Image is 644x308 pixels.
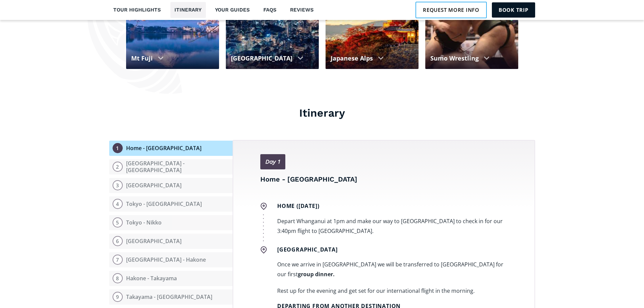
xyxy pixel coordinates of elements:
div: Tokyo - Nikko [126,219,162,226]
a: Your guides [211,2,254,18]
p: Rest up for the evening and get set for our international flight in the morning. [277,286,507,296]
a: Book trip [492,2,535,17]
div: Takayama - [GEOGRAPHIC_DATA] [126,293,212,301]
p: Once we arrive in [GEOGRAPHIC_DATA] we will be transferred to [GEOGRAPHIC_DATA] for our first [277,260,507,279]
h4: Home - [GEOGRAPHIC_DATA] [260,174,507,184]
h5: [GEOGRAPHIC_DATA] [277,246,507,253]
div: Watch an exhilirating sumo wrestling match [430,68,513,83]
div: [GEOGRAPHIC_DATA] - [GEOGRAPHIC_DATA] [126,160,229,174]
button: 5Tokyo - Nikko [109,215,233,230]
div: [GEOGRAPHIC_DATA] - Hakone [126,256,206,263]
div: Japanese Alps [331,54,373,63]
div: Hakone - Takayama [126,275,177,282]
strong: Home ([DATE]) [277,202,319,210]
h3: Itinerary [109,106,535,120]
button: 6[GEOGRAPHIC_DATA] [109,234,233,249]
a: 1Home - [GEOGRAPHIC_DATA] [109,141,233,156]
strong: group dinner. [298,270,335,278]
div: See Japans most iconic sight [131,68,214,75]
div: 4 [113,199,123,209]
a: Day 1 [260,154,285,169]
a: Tour highlights [109,2,165,18]
div: 2 [113,162,123,172]
div: 1 [113,143,123,153]
div: [GEOGRAPHIC_DATA] [231,54,292,63]
a: Itinerary [170,2,206,18]
div: Expereince [GEOGRAPHIC_DATA], the financial, cultural, and industrial center of [GEOGRAPHIC_DATA]. [231,68,314,98]
button: 2[GEOGRAPHIC_DATA] - [GEOGRAPHIC_DATA] [109,159,233,174]
div: [GEOGRAPHIC_DATA] [126,182,182,189]
div: Tokyo - [GEOGRAPHIC_DATA] [126,200,202,208]
button: 9Takayama - [GEOGRAPHIC_DATA] [109,289,233,305]
div: Mt Fuji [131,54,153,63]
div: 6 [113,236,123,246]
div: Venture into the stunning Japanese Alps [331,68,413,83]
button: 8Hakone - Takayama [109,271,233,286]
a: Request more info [415,2,487,18]
div: Home - [GEOGRAPHIC_DATA] [126,145,201,152]
div: Sumo Wrestling [430,54,479,63]
div: 3 [113,180,123,190]
a: Reviews [286,2,318,18]
button: 4Tokyo - [GEOGRAPHIC_DATA] [109,196,233,212]
p: Depart Whanganui at 1pm and make our way to [GEOGRAPHIC_DATA] to check in for our 3:40pm flight t... [277,216,507,236]
div: [GEOGRAPHIC_DATA] [126,238,182,245]
div: 7 [113,255,123,265]
div: 5 [113,217,123,228]
button: 3[GEOGRAPHIC_DATA] [109,178,233,193]
div: 9 [113,292,123,302]
div: 8 [113,273,123,283]
a: FAQs [259,2,281,18]
button: 7[GEOGRAPHIC_DATA] - Hakone [109,252,233,267]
